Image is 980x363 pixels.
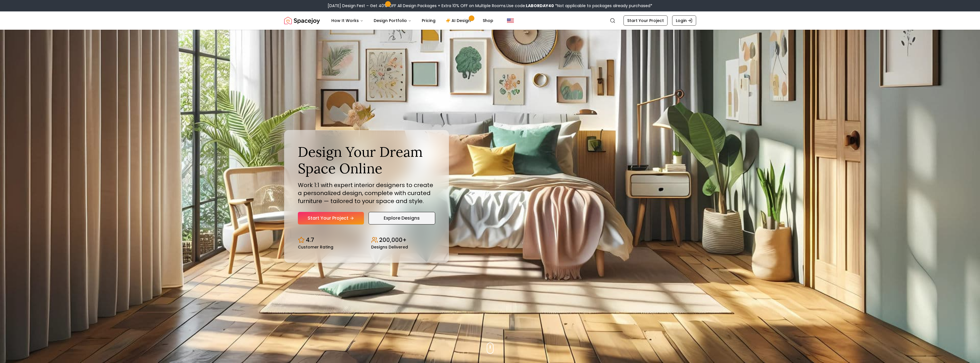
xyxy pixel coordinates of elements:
a: Spacejoy [284,15,320,26]
button: How It Works [327,15,368,26]
p: 4.7 [306,236,314,244]
nav: Main [327,15,498,26]
a: Start Your Project [623,15,668,26]
h1: Design Your Dream Space Online [298,144,435,177]
a: Shop [478,15,498,26]
b: LABORDAY40 [526,3,554,9]
a: Login [672,15,696,26]
div: Design stats [298,231,435,249]
div: [DATE] Design Fest – Get 40% OFF All Design Packages + Extra 10% OFF on Multiple Rooms. [328,3,652,9]
span: *Not applicable to packages already purchased* [554,3,652,9]
a: Explore Designs [369,212,435,224]
small: Designs Delivered [371,245,408,249]
p: 200,000+ [379,236,407,244]
img: Spacejoy Logo [284,15,320,26]
span: Use code: [506,3,554,9]
nav: Global [284,11,696,30]
a: Start Your Project [298,212,364,224]
img: United States [507,17,514,24]
a: AI Design [441,15,477,26]
small: Customer Rating [298,245,333,249]
a: Pricing [417,15,440,26]
p: Work 1:1 with expert interior designers to create a personalized design, complete with curated fu... [298,181,435,205]
button: Design Portfolio [369,15,416,26]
